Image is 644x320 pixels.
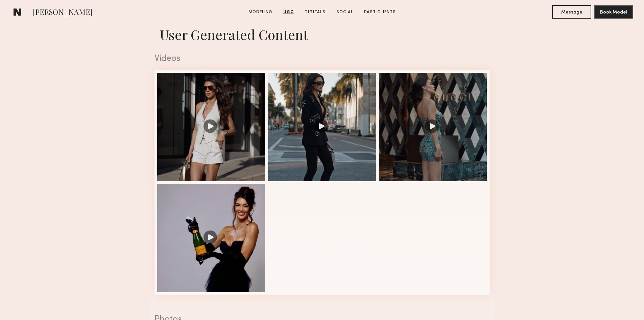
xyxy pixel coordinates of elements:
a: Modeling [246,9,275,15]
a: Social [334,9,356,15]
a: UGC [281,9,296,15]
span: [PERSON_NAME] [33,7,92,19]
button: Message [552,5,591,19]
div: Videos [154,55,490,63]
h1: User Generated Content [149,25,495,43]
a: Digitals [302,9,328,15]
button: Book Model [594,5,633,19]
a: Book Model [594,9,633,15]
a: Past Clients [361,9,399,15]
